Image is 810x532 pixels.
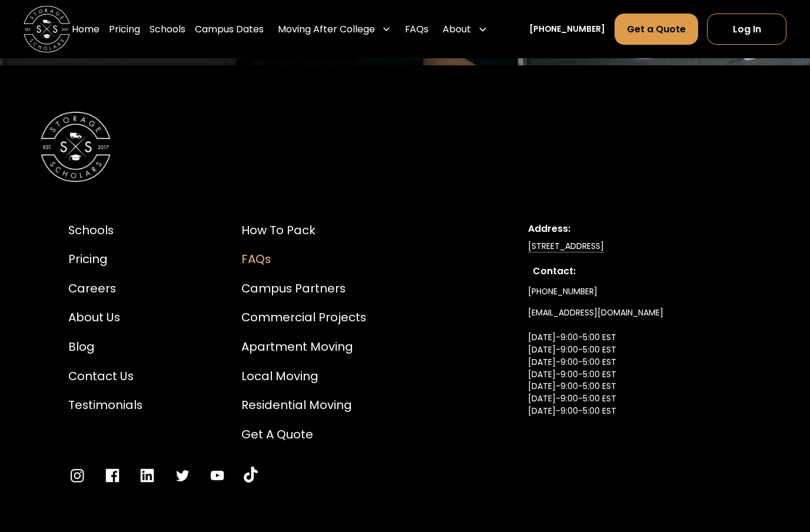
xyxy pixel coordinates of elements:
a: Go to YouTube [244,467,258,484]
a: Go to Twitter [174,467,191,484]
a: Commercial Projects [241,309,366,327]
a: Careers [68,280,142,298]
a: Go to Instagram [68,467,86,484]
a: [EMAIL_ADDRESS][DOMAIN_NAME][DATE]-9:00-5:00 EST[DATE]-9:00-5:00 EST[DATE]-9:00-5:00 EST[DATE]-9:... [528,302,663,447]
a: Residential Moving [241,397,366,414]
a: home [24,6,70,52]
a: Go to Facebook [104,467,121,484]
a: [PHONE_NUMBER] [529,23,605,35]
img: Storage Scholars main logo [24,6,70,52]
a: Go to YouTube [208,467,226,484]
a: Get a Quote [615,14,698,45]
a: Home [72,13,99,46]
div: Moving After College [273,13,396,46]
a: Log In [707,14,786,45]
a: Go to LinkedIn [138,467,156,484]
a: Local Moving [241,368,366,385]
div: Moving After College [278,22,375,36]
a: Apartment Moving [241,338,366,356]
a: FAQs [241,251,366,268]
a: Get a Quote [241,426,366,444]
a: Testimonials [68,397,142,414]
a: [PHONE_NUMBER] [528,281,597,302]
a: Schools [68,222,142,240]
a: Pricing [68,251,142,268]
div: Contact: [533,264,737,278]
div: Address: [528,222,742,236]
a: Campus Partners [241,280,366,298]
a: About Us [68,309,142,327]
a: Pricing [109,13,140,46]
a: Schools [150,13,185,46]
div: About [438,13,492,46]
a: Blog [68,338,142,356]
a: How to Pack [241,222,366,240]
a: Campus Dates [195,13,264,46]
a: Contact Us [68,368,142,385]
div: About [443,22,471,36]
a: FAQs [405,13,429,46]
img: Storage Scholars Logomark. [41,112,111,182]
